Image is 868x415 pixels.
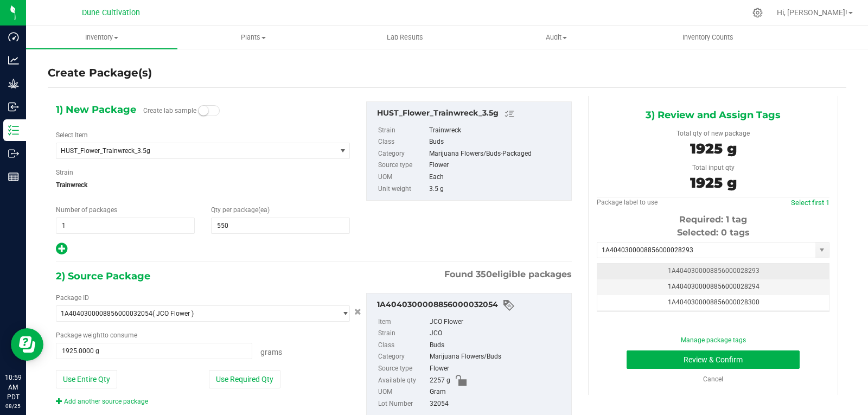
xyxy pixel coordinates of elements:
label: UOM [378,171,427,183]
span: 1) New Package [56,101,136,118]
button: Cancel button [351,304,365,320]
span: Hi, [PERSON_NAME]! [777,8,847,17]
div: 1A4040300008856000032054 [377,299,566,312]
a: Select first 1 [791,199,829,207]
inline-svg: Inventory [8,125,19,136]
label: Strain [378,328,427,340]
span: weight [83,331,103,339]
span: Plants [178,33,328,42]
label: Class [378,340,427,352]
span: select [336,306,349,321]
div: Marijuana Flowers/Buds-Packaged [429,148,566,160]
span: Add new output [56,247,67,255]
div: Buds [429,136,566,148]
span: Found eligible packages [444,268,572,281]
span: 1A4040300008856000028293 [668,267,759,274]
span: Total input qty [692,164,735,171]
label: Lot Number [378,398,427,410]
label: Unit weight [378,183,427,195]
inline-svg: Dashboard [8,31,19,42]
div: Flower [429,159,566,171]
inline-svg: Reports [8,171,19,182]
span: Inventory [26,33,177,42]
p: 10:59 AM PDT [5,373,21,402]
span: 2257 g [430,375,450,387]
button: Use Required Qty [209,370,280,388]
label: Item [378,316,427,328]
span: 350 [476,269,492,279]
iframe: Resource center [11,328,43,361]
span: Package to consume [56,331,137,339]
span: Dune Cultivation [82,8,140,17]
a: Inventory Counts [632,26,783,49]
span: Qty per package [211,206,270,214]
div: 32054 [430,398,566,410]
span: Grams [260,348,282,356]
label: Select Item [56,130,88,140]
div: Marijuana Flowers/Buds [430,351,566,363]
input: 550 [212,218,349,233]
a: Cancel [703,375,723,383]
span: Required: 1 tag [679,214,747,225]
div: Gram [430,386,566,398]
span: 3) Review and Assign Tags [646,107,781,123]
a: Manage package tags [681,336,746,344]
label: Class [378,136,427,148]
input: Starting tag number [597,242,815,258]
span: Package label to use [597,199,658,206]
span: 1A4040300008856000028300 [668,298,759,306]
span: Package ID [56,294,89,302]
a: Plants [177,26,329,49]
inline-svg: Outbound [8,148,19,159]
span: 2) Source Package [56,268,150,284]
div: Buds [430,340,566,352]
a: Audit [481,26,632,49]
button: Use Entire Qty [56,370,117,388]
label: Source type [378,363,427,375]
div: JCO [430,328,566,340]
a: Inventory [26,26,177,49]
div: Manage settings [751,8,764,18]
div: HUST_Flower_Trainwreck_3.5g [377,107,566,120]
a: Add another source package [56,398,148,405]
div: Each [429,171,566,183]
span: Lab Results [372,33,438,42]
label: UOM [378,386,427,398]
span: (ea) [258,206,270,214]
div: Flower [430,363,566,375]
span: Selected: 0 tags [677,227,750,238]
span: Audit [481,33,631,42]
p: 08/25 [5,402,21,410]
span: 1A4040300008856000032054 [61,310,152,317]
span: select [815,242,829,258]
span: HUST_Flower_Trainwreck_3.5g [61,147,321,155]
div: 3.5 g [429,183,566,195]
button: Review & Confirm [627,350,800,369]
span: 1925 g [690,174,737,191]
label: Strain [56,168,73,177]
span: ( JCO Flower ) [152,310,194,317]
span: Inventory Counts [668,33,748,42]
input: 1 [56,218,194,233]
label: Category [378,351,427,363]
a: Lab Results [329,26,481,49]
inline-svg: Inbound [8,101,19,112]
div: Trainwreck [429,125,566,137]
h4: Create Package(s) [48,65,152,81]
label: Create lab sample [143,103,196,119]
span: 1A4040300008856000028294 [668,283,759,290]
inline-svg: Grow [8,78,19,89]
inline-svg: Analytics [8,55,19,66]
span: select [336,143,349,158]
div: JCO Flower [430,316,566,328]
label: Strain [378,125,427,137]
label: Available qty [378,375,427,387]
span: Trainwreck [56,177,350,193]
span: Total qty of new package [676,130,750,137]
span: 1925 g [690,140,737,157]
label: Category [378,148,427,160]
input: 1925.0000 g [56,343,252,359]
span: Number of packages [56,206,117,214]
label: Source type [378,159,427,171]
